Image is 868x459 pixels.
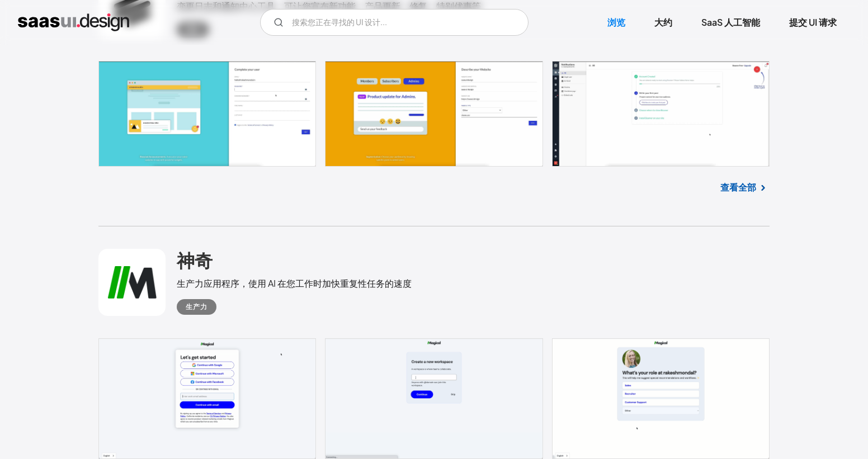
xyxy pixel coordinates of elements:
[688,10,773,35] a: SaaS 人工智能
[594,10,639,35] a: 浏览
[18,13,129,31] a: 家
[776,10,850,35] a: 提交 UI 请求
[186,300,207,314] div: 生产力
[260,9,529,36] input: 搜索您正在寻找的 UI 设计...
[177,277,412,290] div: 生产力应用程序，使用 AI 在您工作时加快重复性任务的速度
[177,249,213,277] a: 神奇
[641,10,686,35] a: 大约
[177,249,213,271] h2: 神奇
[260,9,529,36] form: 电子邮件表格
[720,181,756,194] a: 查看全部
